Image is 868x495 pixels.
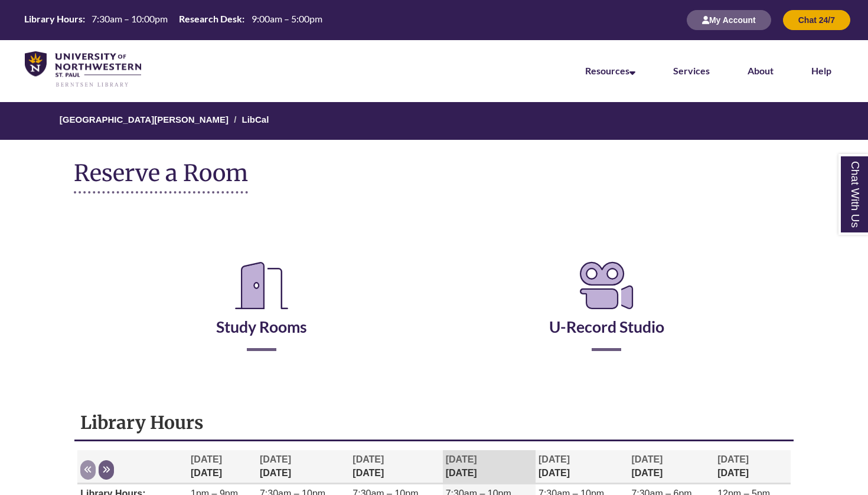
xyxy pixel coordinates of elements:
a: Resources [585,65,635,76]
a: Chat 24/7 [783,15,850,25]
span: [DATE] [260,454,291,464]
span: [DATE] [539,454,570,464]
a: [GEOGRAPHIC_DATA][PERSON_NAME] [60,114,229,124]
a: About [748,65,774,76]
th: [DATE] [536,450,628,484]
span: [DATE] [353,454,384,464]
span: [DATE] [717,454,749,464]
th: [DATE] [714,450,791,484]
button: Previous week [80,460,96,480]
th: [DATE] [188,450,257,484]
a: Services [673,65,710,76]
th: Research Desk: [174,12,246,25]
th: [DATE] [350,450,442,484]
table: Hours Today [19,12,327,27]
div: Reserve a Room [74,223,794,386]
span: 9:00am – 5:00pm [252,13,322,24]
span: [DATE] [446,454,477,464]
span: [DATE] [191,454,222,464]
span: 7:30am – 10:00pm [92,13,168,24]
span: [DATE] [631,454,663,464]
button: My Account [687,10,771,30]
img: UNWSP Library Logo [25,51,141,88]
th: [DATE] [257,450,350,484]
a: Hours Today [19,12,327,28]
a: Help [811,65,831,76]
a: Study Rooms [216,288,307,336]
h1: Library Hours [80,411,788,434]
button: Next week [99,460,114,480]
a: LibCal [242,114,269,124]
h1: Reserve a Room [74,160,248,194]
th: [DATE] [443,450,536,484]
th: [DATE] [628,450,714,484]
button: Chat 24/7 [783,10,850,30]
th: Library Hours: [19,12,87,25]
a: My Account [687,15,771,25]
a: U-Record Studio [549,288,664,336]
nav: Breadcrumb [74,102,794,140]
